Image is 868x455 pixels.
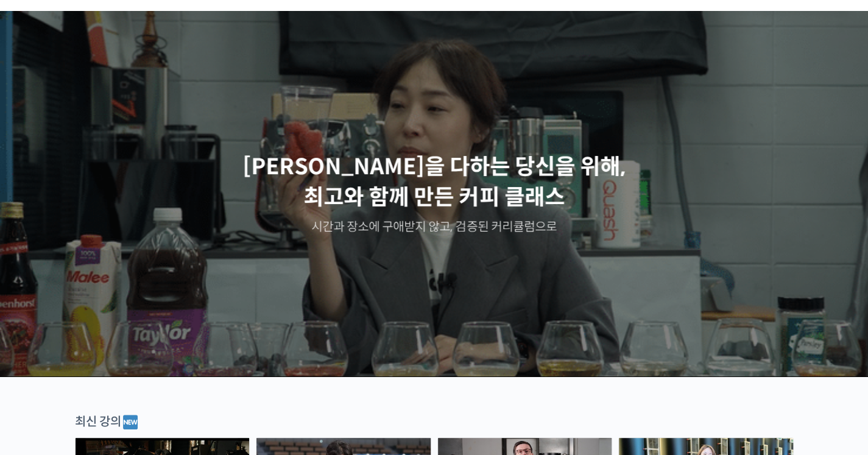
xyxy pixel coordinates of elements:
[123,415,138,429] img: 🆕
[111,373,126,383] span: 대화
[188,372,203,382] span: 설정
[12,219,856,236] p: 시간과 장소에 구애받지 않고, 검증된 커리큘럼으로
[157,354,234,384] a: 설정
[12,152,856,213] p: [PERSON_NAME]을 다하는 당신을 위해, 최고와 함께 만든 커피 클래스
[4,354,80,384] a: 홈
[80,354,157,384] a: 대화
[75,413,794,431] div: 최신 강의
[38,372,46,382] span: 홈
